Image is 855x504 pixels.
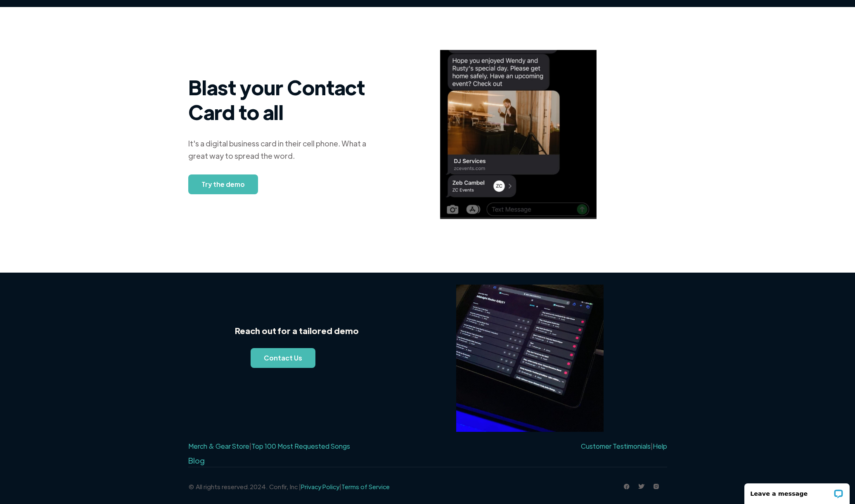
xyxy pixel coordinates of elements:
[251,442,350,450] a: Top 100 Most Requested Songs
[188,174,258,194] a: Try the demo
[251,348,315,368] a: Contact Us
[188,442,249,450] a: Merch & Gear Store
[653,442,667,450] a: Help
[188,440,350,452] div: |
[301,483,339,490] a: Privacy Policy
[581,442,651,450] a: Customer Testimonials
[235,325,377,336] strong: Reach out for a tailored demo
[188,480,390,493] div: © All rights reserved.2024. Confir, Inc | |
[188,74,365,125] strong: Blast your Contact Card to all
[440,50,597,219] img: screenshot
[341,483,390,490] a: Terms of Service
[578,440,667,452] div: |
[739,478,855,504] iframe: LiveChat chat widget
[188,456,205,465] a: Blog
[188,137,378,162] div: It's a digital business card in their cell phone. What a great way to spread the word.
